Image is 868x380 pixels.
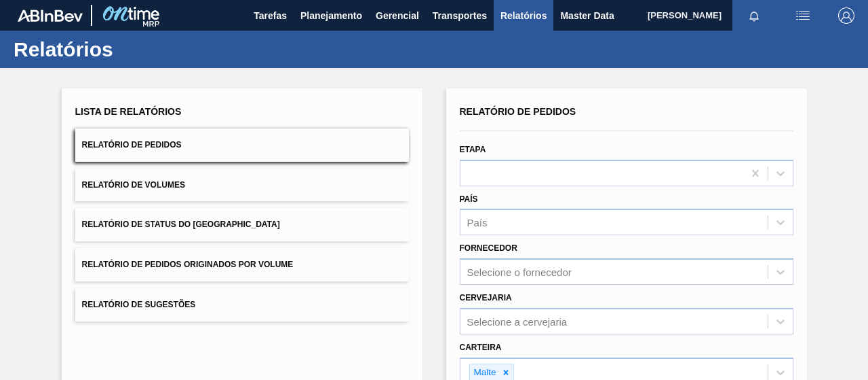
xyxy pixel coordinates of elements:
[460,106,576,117] span: Relatório de Pedidos
[75,128,409,162] button: Relatório de Pedidos
[500,7,547,24] span: Relatórios
[82,220,280,229] span: Relatório de Status do [GEOGRAPHIC_DATA]
[82,140,182,150] span: Relatório de Pedidos
[467,217,488,228] div: País
[75,248,409,281] button: Relatório de Pedidos Originados por Volume
[82,300,196,309] span: Relatório de Sugestões
[300,7,362,24] span: Planejamento
[795,7,811,24] img: userActions
[82,180,185,190] span: Relatório de Volumes
[460,145,486,154] label: Etapa
[467,315,568,327] div: Selecione a cervejaria
[75,208,409,241] button: Relatório de Status do [GEOGRAPHIC_DATA]
[460,343,502,352] label: Carteira
[467,266,572,278] div: Selecione o fornecedor
[75,106,182,117] span: Lista de Relatórios
[82,260,294,269] span: Relatório de Pedidos Originados por Volume
[14,41,254,57] h1: Relatórios
[560,7,614,24] span: Master Data
[75,169,409,202] button: Relatório de Volumes
[732,6,776,25] button: Notificações
[18,10,83,22] img: TNhmsLtSVTkK8tSr43FrP2fwEKptu5GPRR3wAAAABJRU5ErkJggg==
[376,7,419,24] span: Gerencial
[838,7,854,24] img: Logout
[460,243,517,253] label: Fornecedor
[75,288,409,322] button: Relatório de Sugestões
[460,293,512,303] label: Cervejaria
[460,194,478,204] label: País
[433,7,487,24] span: Transportes
[254,7,287,24] span: Tarefas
